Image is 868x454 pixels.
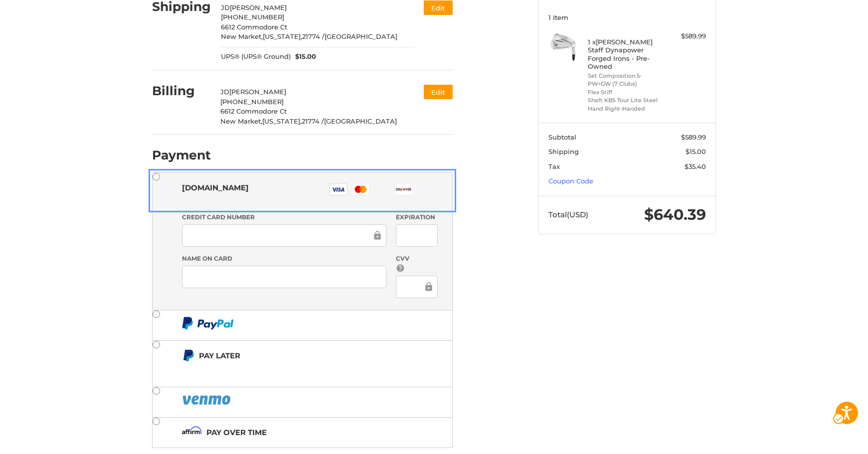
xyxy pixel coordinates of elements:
span: [US_STATE], [262,117,302,125]
img: PayPal icon [182,394,233,406]
span: $15.00 [686,148,706,155]
span: [GEOGRAPHIC_DATA] [325,32,397,40]
button: Edit [424,0,453,15]
h2: Billing [152,83,210,99]
span: $640.39 [644,205,706,224]
span: [US_STATE], [263,32,302,40]
img: PayPal icon [182,317,234,329]
span: New Market, [220,117,262,125]
label: Credit Card Number [182,213,386,222]
div: [DOMAIN_NAME] [182,179,249,196]
span: New Market, [221,32,263,40]
span: [PHONE_NUMBER] [221,13,284,21]
div: Pay Later [199,347,390,364]
label: CVV [396,254,437,273]
a: Coupon Code [548,177,593,185]
li: Shaft KBS Tour Lite Steel [588,96,664,105]
span: [PHONE_NUMBER] [220,98,284,106]
span: $35.40 [685,162,706,170]
span: [GEOGRAPHIC_DATA] [324,117,397,125]
span: [PERSON_NAME] [229,88,286,96]
iframe: PayPal Message 1 [182,366,390,375]
span: $589.99 [681,133,706,141]
span: UPS® (UPS® Ground) [221,52,291,62]
span: 6612 Commodore Ct [220,107,287,115]
span: JD [220,88,229,96]
iframe: Google Iframe [825,422,868,454]
span: Subtotal [548,133,576,141]
div: $589.99 [667,31,706,41]
span: 21774 / [302,117,324,125]
li: Set Composition 5-PW+GW (7 Clubs) [588,72,664,88]
span: 6612 Commodore Ct [221,23,287,31]
span: Total (USD) [548,210,588,219]
li: Flex Stiff [588,88,664,97]
div: UPS® (UPS® Ground)$15.00 [221,42,414,62]
span: Tax [548,162,560,170]
div: 6612 Commodore CtNew Market,[US_STATE],21774 /[GEOGRAPHIC_DATA] [220,107,414,126]
span: [PERSON_NAME] [230,3,287,11]
button: Edit [424,85,453,99]
div: 6612 Commodore CtNew Market,[US_STATE],21774 /[GEOGRAPHIC_DATA] [221,22,414,42]
img: Affirm icon [182,426,202,439]
h2: Payment [152,148,211,163]
li: Hand Right-Handed [588,105,664,113]
h4: 1 x [PERSON_NAME] Staff Dynapower Forged Irons - Pre-Owned [588,38,664,70]
div: Billing [152,82,210,100]
span: $15.00 [291,52,317,62]
label: Expiration [396,213,437,222]
label: Name on Card [182,254,386,263]
div: Pay over time [206,424,267,441]
span: 21774 / [302,32,325,40]
h3: 1 Item [548,13,706,21]
span: Shipping [548,148,579,155]
img: Pay Later icon [182,349,194,362]
span: JD [221,3,230,11]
